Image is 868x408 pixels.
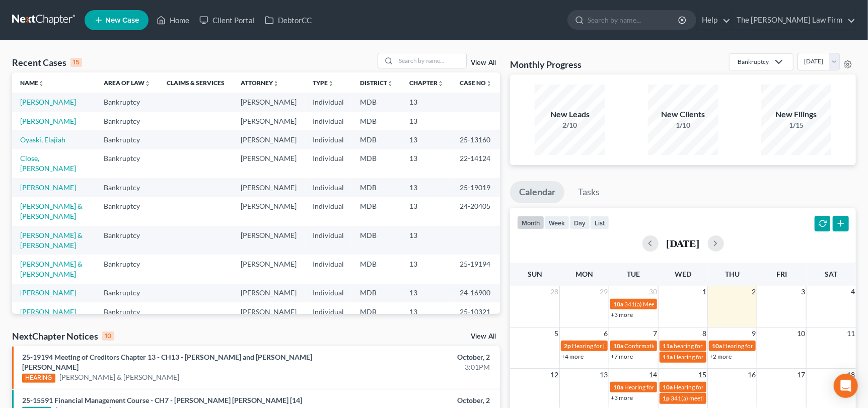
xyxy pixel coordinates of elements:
[674,383,752,391] span: Hearing for [PERSON_NAME]
[528,270,542,278] span: Sun
[341,362,490,372] div: 3:01PM
[59,372,179,382] a: [PERSON_NAME] & [PERSON_NAME]
[20,231,83,250] a: [PERSON_NAME] & [PERSON_NAME]
[401,130,452,149] td: 13
[697,369,707,381] span: 15
[352,178,401,197] td: MDB
[159,72,233,93] th: Claims & Services
[674,353,752,361] span: Hearing for [PERSON_NAME]
[648,286,658,298] span: 30
[452,255,500,283] td: 25-19194
[624,300,722,308] span: 341(a) Meeting for [PERSON_NAME]
[409,79,444,87] a: Chapterunfold_more
[352,112,401,130] td: MDB
[701,328,707,340] span: 8
[452,284,500,302] td: 24-16900
[22,396,302,404] a: 25-15591 Financial Management Course - CH7 - [PERSON_NAME] [PERSON_NAME] [14]
[96,93,159,111] td: Bankruptcy
[401,255,452,283] td: 13
[70,58,82,67] div: 15
[725,270,740,278] span: Thu
[575,270,593,278] span: Mon
[341,352,490,362] div: October, 2
[401,302,452,321] td: 13
[517,216,544,229] button: month
[20,79,44,87] a: Nameunfold_more
[510,181,564,203] a: Calendar
[20,135,65,144] a: Oyaski, Elajiah
[486,80,492,87] i: unfold_more
[452,178,500,197] td: 25-19019
[613,342,623,350] span: 10a
[572,342,704,350] span: Hearing for [PERSON_NAME] & [PERSON_NAME]
[401,149,452,178] td: 13
[401,93,452,111] td: 13
[12,330,114,342] div: NextChapter Notices
[652,328,658,340] span: 7
[328,80,334,87] i: unfold_more
[352,93,401,111] td: MDB
[549,369,559,381] span: 12
[241,79,279,87] a: Attorneyunfold_more
[663,342,673,350] span: 11a
[535,109,605,120] div: New Leads
[709,353,732,360] a: +2 more
[549,286,559,298] span: 28
[452,130,500,149] td: 25-13160
[510,58,582,70] h3: Monthly Progress
[599,369,609,381] span: 13
[305,178,352,197] td: Individual
[96,226,159,255] td: Bankruptcy
[553,328,559,340] span: 5
[20,183,76,192] a: [PERSON_NAME]
[611,311,633,318] a: +3 more
[732,11,855,29] a: The [PERSON_NAME] Law Firm
[233,93,305,111] td: [PERSON_NAME]
[723,342,855,350] span: Hearing for [PERSON_NAME] & [PERSON_NAME]
[761,120,832,130] div: 1/15
[305,149,352,178] td: Individual
[305,255,352,283] td: Individual
[401,112,452,130] td: 13
[535,120,605,130] div: 2/10
[796,369,806,381] span: 17
[233,149,305,178] td: [PERSON_NAME]
[648,109,718,120] div: New Clients
[674,342,751,350] span: hearing for [PERSON_NAME]
[452,149,500,178] td: 22-14124
[590,216,609,229] button: list
[152,11,194,29] a: Home
[96,149,159,178] td: Bankruptcy
[761,109,832,120] div: New Filings
[38,80,44,87] i: unfold_more
[20,202,83,220] a: [PERSON_NAME] & [PERSON_NAME]
[675,270,691,278] span: Wed
[305,302,352,321] td: Individual
[648,369,658,381] span: 14
[20,307,76,316] a: [PERSON_NAME]
[96,284,159,302] td: Bankruptcy
[20,117,76,125] a: [PERSON_NAME]
[305,130,352,149] td: Individual
[102,332,114,341] div: 10
[96,255,159,283] td: Bankruptcy
[438,80,444,87] i: unfold_more
[396,53,466,68] input: Search by name...
[20,260,83,278] a: [PERSON_NAME] & [PERSON_NAME]
[144,80,151,87] i: unfold_more
[561,353,584,360] a: +4 more
[352,255,401,283] td: MDB
[671,394,768,402] span: 341(a) meeting for [PERSON_NAME]
[667,238,700,249] h2: [DATE]
[233,284,305,302] td: [PERSON_NAME]
[663,353,673,361] span: 11a
[96,112,159,130] td: Bankruptcy
[305,93,352,111] td: Individual
[611,394,633,401] a: +3 more
[846,328,856,340] span: 11
[401,197,452,225] td: 13
[233,130,305,149] td: [PERSON_NAME]
[194,11,260,29] a: Client Portal
[22,353,312,371] a: 25-19194 Meeting of Creditors Chapter 13 - CH13 - [PERSON_NAME] and [PERSON_NAME] [PERSON_NAME]
[273,80,279,87] i: unfold_more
